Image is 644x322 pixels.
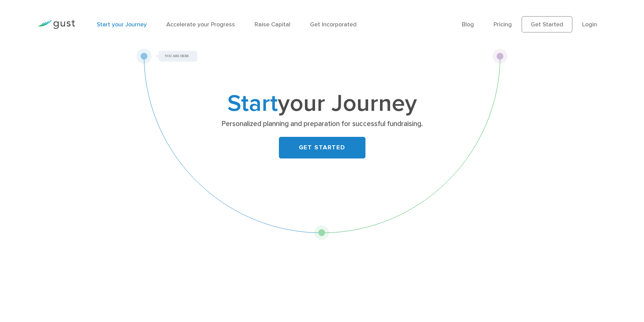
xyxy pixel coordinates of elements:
a: Get Incorporated [310,21,357,28]
p: Personalized planning and preparation for successful fundraising. [191,119,453,129]
h1: your Journey [189,93,456,115]
a: GET STARTED [279,137,365,158]
a: Pricing [494,21,512,28]
a: Accelerate your Progress [166,21,235,28]
a: Raise Capital [255,21,290,28]
a: Blog [462,21,474,28]
a: Get Started [522,16,572,32]
span: Start [228,89,278,118]
img: Gust Logo [37,20,75,29]
a: Start your Journey [97,21,147,28]
a: Login [582,21,597,28]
